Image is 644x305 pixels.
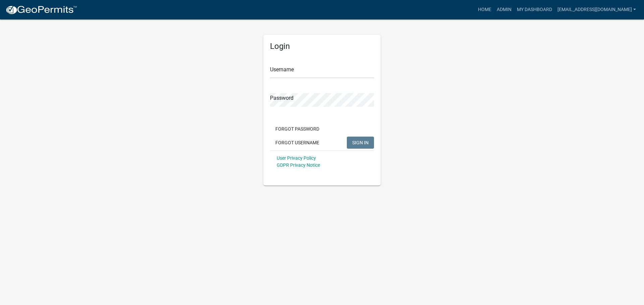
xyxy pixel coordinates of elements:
[277,155,316,161] a: User Privacy Policy
[270,137,325,149] button: Forgot Username
[494,3,514,16] a: Admin
[277,162,320,168] a: GDPR Privacy Notice
[352,140,369,145] span: SIGN IN
[270,123,325,135] button: Forgot Password
[347,137,374,149] button: SIGN IN
[270,42,374,51] h5: Login
[514,3,555,16] a: My Dashboard
[555,3,639,16] a: [EMAIL_ADDRESS][DOMAIN_NAME]
[475,3,494,16] a: Home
